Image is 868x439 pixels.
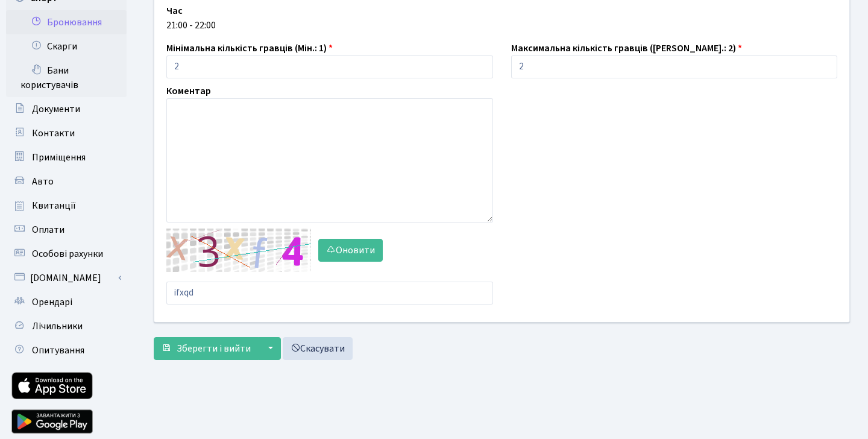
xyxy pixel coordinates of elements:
[6,194,127,218] a: Квитанції
[6,10,127,34] a: Бронювання
[283,337,353,360] a: Скасувати
[32,320,83,333] span: Лічильники
[32,151,86,164] span: Приміщення
[32,295,72,309] span: Орендарі
[511,41,742,55] label: Максимальна кількість гравців ([PERSON_NAME].: 2)
[32,127,75,140] span: Контакти
[166,18,837,33] div: 21:00 - 22:00
[32,223,64,236] span: Оплати
[166,84,211,98] label: Коментар
[32,175,54,188] span: Авто
[6,58,127,97] a: Бани користувачів
[154,337,259,360] button: Зберегти і вийти
[6,34,127,58] a: Скарги
[6,314,127,338] a: Лічильники
[6,290,127,314] a: Орендарі
[6,266,127,290] a: [DOMAIN_NAME]
[177,342,251,355] span: Зберегти і вийти
[32,344,84,357] span: Опитування
[32,103,80,116] span: Документи
[6,121,127,145] a: Контакти
[6,242,127,266] a: Особові рахунки
[166,41,333,55] label: Мінімальна кількість гравців (Мін.: 1)
[6,145,127,169] a: Приміщення
[6,338,127,362] a: Опитування
[6,97,127,121] a: Документи
[32,247,103,261] span: Особові рахунки
[166,4,183,18] label: Час
[318,239,383,262] button: Оновити
[6,218,127,242] a: Оплати
[32,199,76,212] span: Квитанції
[6,169,127,194] a: Авто
[166,282,493,305] input: Введіть текст із зображення
[166,229,311,272] img: default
